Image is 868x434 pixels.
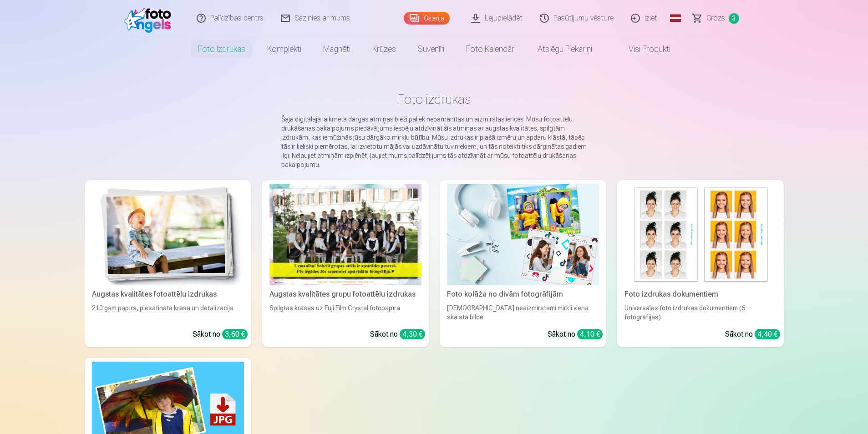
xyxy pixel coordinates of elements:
[548,329,603,340] div: Sākot no
[256,36,312,62] a: Komplekti
[193,329,248,340] div: Sākot no
[85,180,251,347] a: Augstas kvalitātes fotoattēlu izdrukasAugstas kvalitātes fotoattēlu izdrukas210 gsm papīrs, piesā...
[603,36,681,62] a: Visi produkti
[725,329,780,340] div: Sākot no
[729,13,739,24] span: 3
[577,329,603,339] div: 4,10 €
[527,36,603,62] a: Atslēgu piekariņi
[621,303,780,322] div: Universālas foto izdrukas dokumentiem (6 fotogrāfijas)
[262,180,429,347] a: Augstas kvalitātes grupu fotoattēlu izdrukasSpilgtas krāsas uz Fuji Film Crystal fotopapīraSākot ...
[312,36,361,62] a: Magnēti
[755,329,780,339] div: 4,40 €
[443,303,603,322] div: [DEMOGRAPHIC_DATA] neaizmirstami mirkļi vienā skaistā bildē
[88,303,248,322] div: 210 gsm papīrs, piesātināta krāsa un detalizācija
[361,36,407,62] a: Krūzes
[124,4,176,33] img: /fa1
[404,12,450,25] a: Galerija
[92,184,244,285] img: Augstas kvalitātes fotoattēlu izdrukas
[455,36,527,62] a: Foto kalendāri
[440,180,606,347] a: Foto kolāža no divām fotogrāfijāmFoto kolāža no divām fotogrāfijām[DEMOGRAPHIC_DATA] neaizmirstam...
[624,184,777,285] img: Foto izdrukas dokumentiem
[706,13,725,24] span: Grozs
[266,289,425,300] div: Augstas kvalitātes grupu fotoattēlu izdrukas
[222,329,248,339] div: 3,60 €
[621,289,780,300] div: Foto izdrukas dokumentiem
[370,329,425,340] div: Sākot no
[443,289,603,300] div: Foto kolāža no divām fotogrāfijām
[92,91,777,107] h1: Foto izdrukas
[407,36,455,62] a: Suvenīri
[88,289,248,300] div: Augstas kvalitātes fotoattēlu izdrukas
[187,36,256,62] a: Foto izdrukas
[281,115,587,169] p: Šajā digitālajā laikmetā dārgās atmiņas bieži paliek nepamanītas un aizmirstas ierīcēs. Mūsu foto...
[400,329,425,339] div: 4,30 €
[266,303,425,322] div: Spilgtas krāsas uz Fuji Film Crystal fotopapīra
[617,180,784,347] a: Foto izdrukas dokumentiemFoto izdrukas dokumentiemUniversālas foto izdrukas dokumentiem (6 fotogr...
[447,184,599,285] img: Foto kolāža no divām fotogrāfijām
